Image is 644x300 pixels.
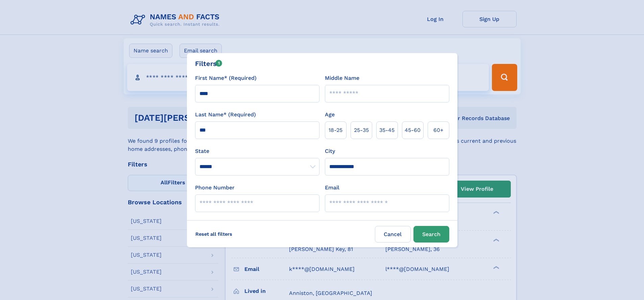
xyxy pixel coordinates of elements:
label: Age [325,111,335,119]
label: Email [325,184,339,192]
label: Phone Number [195,184,235,192]
span: 18‑25 [329,126,342,134]
label: Middle Name [325,74,359,82]
label: State [195,147,319,155]
label: Last Name* (Required) [195,111,256,119]
label: Cancel [375,226,411,243]
label: First Name* (Required) [195,74,257,82]
span: 35‑45 [379,126,395,134]
span: 60+ [433,126,444,134]
span: 45‑60 [405,126,421,134]
button: Search [413,226,449,243]
label: Reset all filters [191,226,237,242]
label: City [325,147,335,155]
div: Filters [195,59,222,69]
span: 25‑35 [354,126,369,134]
